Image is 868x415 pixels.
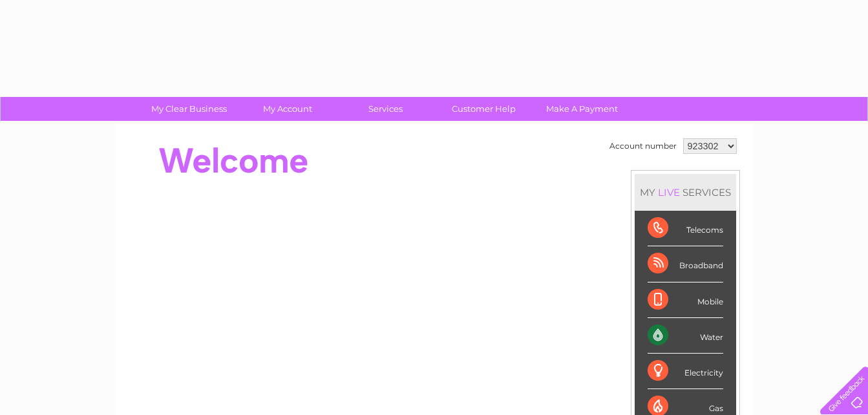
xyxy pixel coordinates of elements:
a: Services [332,97,439,121]
div: Water [648,318,723,354]
td: Account number [606,135,680,157]
a: Customer Help [430,97,537,121]
div: Broadband [648,246,723,282]
a: My Clear Business [136,97,242,121]
a: Make A Payment [529,97,635,121]
div: Mobile [648,282,723,318]
div: Telecoms [648,211,723,246]
a: My Account [234,97,341,121]
div: LIVE [655,186,683,198]
div: MY SERVICES [635,174,736,211]
div: Electricity [648,354,723,389]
